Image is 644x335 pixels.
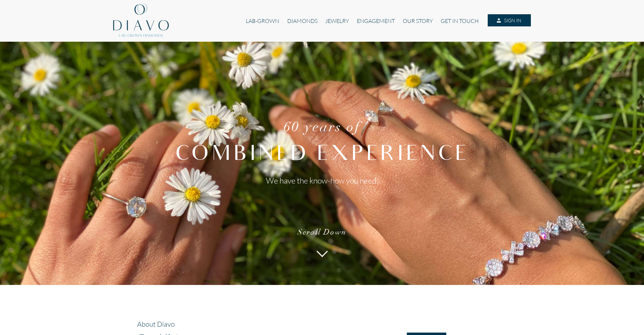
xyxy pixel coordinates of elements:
[131,121,513,136] h2: 60 years of
[399,14,437,27] a: OUR STORY
[353,14,399,27] a: ENGAGEMENT
[137,320,317,328] h3: About Diavo
[321,14,353,27] a: JEWELRY
[242,14,283,27] a: LAB-GROWN
[488,14,531,27] a: SIGN IN
[437,14,482,27] a: GET IN TOUCH
[131,144,513,167] h1: COMBINED EXPERIENCE
[283,14,321,27] a: DIAMONDS
[131,229,513,237] h3: Scroll Down
[131,175,513,185] h2: We have the know-how you need.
